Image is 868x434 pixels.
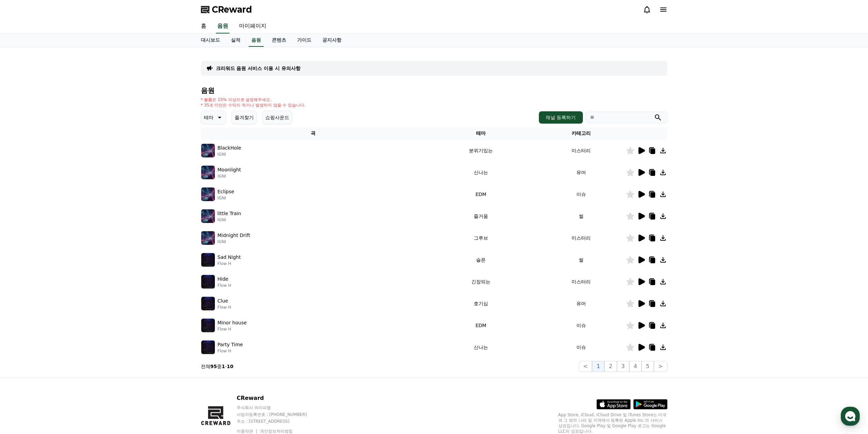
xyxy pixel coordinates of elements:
[210,364,217,369] strong: 95
[425,314,536,336] td: EDM
[218,254,241,261] p: Sad Night
[201,87,667,94] h4: 음원
[260,429,293,434] a: 개인정보처리방침
[536,183,626,205] td: 이슈
[218,166,241,173] p: Moonlight
[218,232,250,239] p: Midnight Drift
[212,4,252,15] span: CReward
[201,97,306,102] p: * 볼륨은 15% 이상으로 설정해주세요.
[237,412,320,417] p: 사업자등록번호 : [PHONE_NUMBER]
[201,127,426,140] th: 곡
[642,361,654,372] button: 5
[536,314,626,336] td: 이슈
[218,239,250,244] p: IGNI
[425,127,536,140] th: 테마
[201,275,215,289] img: music
[195,34,225,47] a: 대시보드
[201,297,215,310] img: music
[218,144,241,152] p: BlackHole
[201,253,215,267] img: music
[425,336,536,358] td: 신나는
[105,227,114,232] span: 설정
[201,363,234,370] p: 전체 중 -
[201,187,215,201] img: music
[536,127,626,140] th: 카테고리
[536,140,626,162] td: 미스터리
[425,162,536,183] td: 신나는
[425,293,536,314] td: 호기심
[654,361,667,372] button: >
[201,144,215,157] img: music
[425,183,536,205] td: EDM
[222,364,225,369] strong: 1
[195,19,212,33] a: 홈
[237,419,320,424] p: 주소 : [STREET_ADDRESS]
[45,216,88,234] a: 대화
[539,111,583,124] button: 채널 등록하기
[201,166,215,179] img: music
[201,231,215,245] img: music
[292,34,317,47] a: 가이드
[201,340,215,354] img: music
[218,276,229,283] p: Hide
[227,364,233,369] strong: 10
[218,326,247,332] p: Flow H
[579,361,592,372] button: <
[425,205,536,227] td: 즐거움
[425,140,536,162] td: 분위기있는
[237,429,258,434] a: 이용약관
[218,188,234,195] p: Eclipse
[536,249,626,271] td: 썰
[62,227,71,233] span: 대화
[218,152,241,157] p: IGNI
[225,34,246,47] a: 실적
[317,34,347,47] a: 공지사항
[21,227,26,232] span: 홈
[262,111,292,124] button: 쇼핑사운드
[201,102,306,108] p: * 35초 미만은 수익이 적거나 발생하지 않을 수 있습니다.
[536,162,626,183] td: 유머
[218,217,241,223] p: IGNI
[237,394,320,402] p: CReward
[629,361,642,372] button: 4
[218,297,228,305] p: Clue
[218,210,241,217] p: little Train
[218,261,241,266] p: Flow H
[2,216,45,234] a: 홈
[204,113,214,122] p: 테마
[218,348,243,354] p: Flow H
[558,412,667,434] p: App Store, iCloud, iCloud Drive 및 iTunes Store는 미국과 그 밖의 나라 및 지역에서 등록된 Apple Inc.의 서비스 상표입니다. Goo...
[216,19,230,33] a: 음원
[266,34,292,47] a: 콘텐츠
[218,305,231,310] p: Flow H
[218,341,243,348] p: Party Time
[536,271,626,293] td: 미스터리
[592,361,604,372] button: 1
[617,361,629,372] button: 3
[232,111,257,124] button: 즐겨찾기
[536,336,626,358] td: 이슈
[218,319,247,326] p: Minor house
[201,209,215,223] img: music
[425,249,536,271] td: 슬픈
[425,271,536,293] td: 긴장되는
[604,361,617,372] button: 2
[88,216,131,234] a: 설정
[249,34,264,47] a: 음원
[218,283,231,288] p: Flow H
[536,205,626,227] td: 썰
[201,4,252,15] a: CReward
[201,111,226,124] button: 테마
[216,65,300,72] a: 크리워드 음원 서비스 이용 시 유의사항
[536,293,626,314] td: 유머
[218,195,234,201] p: IGNI
[237,405,320,410] p: 주식회사 와이피랩
[536,227,626,249] td: 미스터리
[425,227,536,249] td: 그루브
[201,319,215,332] img: music
[218,173,241,179] p: IGNI
[234,19,272,33] a: 마이페이지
